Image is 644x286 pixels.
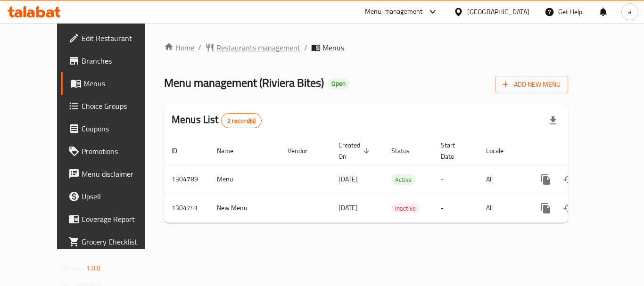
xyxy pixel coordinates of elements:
td: All [479,194,527,222]
span: Menus [322,42,344,53]
span: Choice Groups [82,100,157,112]
span: Active [391,174,415,185]
span: ID [172,145,190,156]
div: Menu-management [365,6,423,17]
div: Open [328,78,349,90]
span: a [628,7,631,17]
span: 1.0.0 [86,262,101,274]
a: Grocery Checklist [61,230,165,253]
span: [DATE] [339,202,358,214]
a: Promotions [61,140,165,163]
button: Change Status [557,197,580,220]
div: Inactive [391,203,420,214]
a: Coverage Report [61,208,165,230]
a: Home [164,42,194,53]
span: Menu management ( Riviera Bites ) [164,72,324,93]
span: Promotions [82,146,157,157]
th: Actions [527,137,633,165]
li: / [304,42,307,53]
span: 2 record(s) [222,116,262,125]
span: Menus [83,78,157,89]
a: Choice Groups [61,95,165,117]
td: 1304789 [164,165,209,194]
span: Version: [62,262,85,274]
td: - [433,194,479,222]
span: Name [217,145,246,156]
span: Open [328,80,349,88]
span: Locale [486,145,516,156]
button: Change Status [557,168,580,191]
button: more [535,197,557,220]
a: Menu disclaimer [61,163,165,185]
span: Edit Restaurant [82,33,157,44]
a: Menus [61,72,165,95]
nav: breadcrumb [164,42,568,53]
span: Add New Menu [503,79,561,90]
span: Inactive [391,203,420,214]
button: more [535,168,557,191]
td: - [433,165,479,194]
span: Grocery Checklist [82,236,157,247]
table: enhanced table [164,137,633,223]
a: Edit Restaurant [61,27,165,49]
a: Restaurants management [205,42,300,53]
span: Menu disclaimer [82,168,157,180]
span: Restaurants management [216,42,300,53]
span: Coupons [82,123,157,134]
span: Branches [82,55,157,66]
div: [GEOGRAPHIC_DATA] [467,7,529,17]
td: All [479,165,527,194]
a: Coupons [61,117,165,140]
div: Active [391,174,415,185]
span: Status [391,145,422,156]
span: Upsell [82,191,157,202]
div: Export file [542,109,564,132]
span: Created On [339,139,372,162]
span: Start Date [441,139,467,162]
a: Branches [61,49,165,72]
span: Vendor [288,145,320,156]
li: / [198,42,201,53]
span: Coverage Report [82,213,157,225]
td: New Menu [209,194,280,222]
td: Menu [209,165,280,194]
a: Upsell [61,185,165,208]
td: 1304741 [164,194,209,222]
button: Add New Menu [495,76,568,93]
div: Total records count [221,113,262,128]
h2: Menus List [172,113,262,128]
span: [DATE] [339,173,358,185]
